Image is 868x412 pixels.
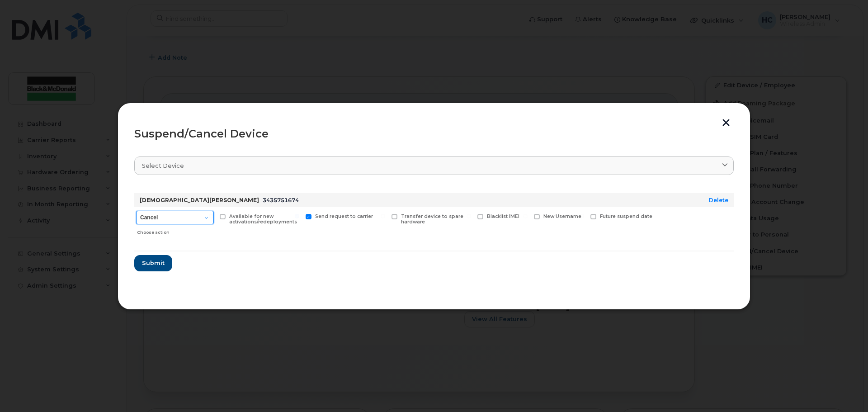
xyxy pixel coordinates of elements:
div: Choose action [137,225,214,236]
input: Transfer device to spare hardware [381,214,385,218]
input: Send request to carrier [295,214,299,218]
input: New Username [523,214,528,218]
strong: [DEMOGRAPHIC_DATA][PERSON_NAME] [140,197,259,204]
span: New Username [543,213,581,219]
span: Future suspend date [600,213,652,219]
span: Submit [142,259,165,267]
span: Send request to carrier [315,213,373,219]
input: Future suspend date [580,214,584,218]
a: Delete [709,197,728,204]
span: 3435751674 [263,197,299,204]
div: Suspend/Cancel Device [134,128,734,139]
input: Blacklist IMEI [467,214,471,218]
span: Blacklist IMEI [487,213,519,219]
input: Available for new activations/redeployments [209,214,213,218]
span: Available for new activations/redeployments [229,213,297,225]
span: Select device [142,161,184,170]
button: Submit [134,255,172,271]
span: Transfer device to spare hardware [401,213,463,225]
a: Select device [134,156,734,175]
